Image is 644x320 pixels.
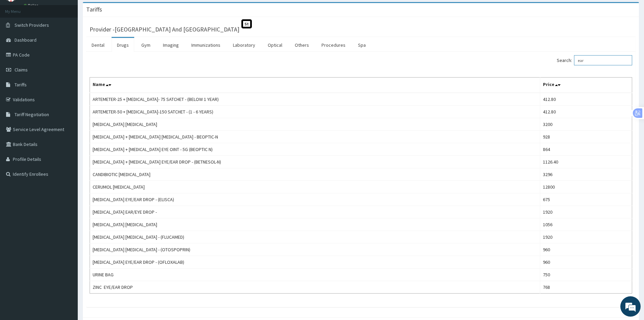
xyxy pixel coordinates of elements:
td: URINE BAG [90,269,540,281]
td: 675 [540,193,632,206]
td: 412.80 [540,106,632,118]
td: CERUMOL [MEDICAL_DATA] [90,181,540,193]
td: 1920 [540,231,632,243]
td: [MEDICAL_DATA] + [MEDICAL_DATA] [MEDICAL_DATA] - BEOPTIC-N [90,131,540,143]
span: Tariff Negotiation [15,111,49,118]
div: Minimize live chat window [111,3,127,20]
a: Dental [86,38,110,52]
a: Spa [353,38,371,52]
span: Dashboard [15,37,37,43]
td: 928 [540,131,632,143]
td: 768 [540,281,632,294]
span: We're online! [39,85,93,154]
a: Procedures [316,38,351,52]
td: CANDIBIOTIC [MEDICAL_DATA] [90,168,540,181]
a: Imaging [158,38,184,52]
a: Laboratory [228,38,261,52]
td: 3296 [540,168,632,181]
div: Chat with us now [35,38,114,47]
td: [MEDICAL_DATA] + [MEDICAL_DATA] EYE OINT - 5G (BEOPTIC N) [90,143,540,156]
td: [MEDICAL_DATA] EYE/EAR DROP - (OFLOXALAB) [90,256,540,269]
td: [MEDICAL_DATA] [MEDICAL_DATA] - (FLUCAMED) [90,231,540,243]
td: ZINC EYE/EAR DROP [90,281,540,294]
span: Tariffs [15,82,27,88]
td: 960 [540,256,632,269]
th: Name [90,78,540,93]
td: 750 [540,269,632,281]
label: Search: [557,55,632,65]
span: Switch Providers [15,22,49,28]
td: [MEDICAL_DATA] [MEDICAL_DATA] [90,118,540,131]
td: ARTEMETER-50 + [MEDICAL_DATA]-150 SATCHET - (1 - 6 YEARS) [90,106,540,118]
a: Gym [136,38,156,52]
td: 864 [540,143,632,156]
a: Online [24,3,40,8]
td: 1056 [540,218,632,231]
h3: Provider - [GEOGRAPHIC_DATA] And [GEOGRAPHIC_DATA] [90,26,239,33]
td: [MEDICAL_DATA] EAR/EYE DROP - [90,206,540,218]
a: Others [289,38,314,52]
td: 1920 [540,206,632,218]
td: ARTEMETER-25 + [MEDICAL_DATA]- 75 SATCHET - (BELOW 1 YEAR) [90,93,540,106]
a: Drugs [112,38,134,52]
td: [MEDICAL_DATA] EYE/EAR DROP - (ELISCA) [90,193,540,206]
td: 412.80 [540,93,632,106]
td: [MEDICAL_DATA] [MEDICAL_DATA] [90,218,540,231]
td: [MEDICAL_DATA] [MEDICAL_DATA] - (OTOSPOPRIN) [90,243,540,256]
img: d_794563401_company_1708531726252_794563401 [13,34,27,51]
span: St [241,19,252,28]
td: [MEDICAL_DATA] + [MEDICAL_DATA] EYE/EAR DROP - (BETNESOL-N) [90,156,540,168]
h3: Tariffs [86,6,102,13]
span: Claims [15,67,28,73]
textarea: Type your message and hit 'Enter' [3,185,129,209]
td: 960 [540,243,632,256]
a: Optical [262,38,288,52]
input: Search: [574,55,632,65]
a: Immunizations [186,38,226,52]
th: Price [540,78,632,93]
td: 12800 [540,181,632,193]
td: 3200 [540,118,632,131]
td: 1126.40 [540,156,632,168]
